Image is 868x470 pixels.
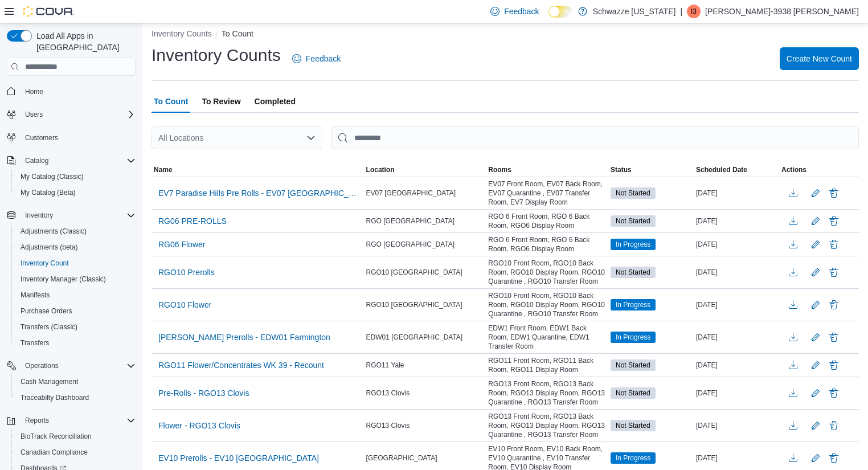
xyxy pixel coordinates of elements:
button: Manifests [11,287,140,303]
span: RG06 Flower [158,239,205,250]
button: Edit count details [809,357,822,374]
div: [DATE] [694,238,779,251]
span: Adjustments (beta) [16,240,136,254]
p: [PERSON_NAME]-3938 [PERSON_NAME] [705,5,859,18]
span: Traceabilty Dashboard [16,391,136,404]
button: Status [608,163,694,177]
span: RGO13 Clovis [366,421,410,430]
button: Delete [827,186,841,200]
span: Inventory [21,209,136,222]
span: Pre-Rolls - RGO13 Clovis [158,387,249,399]
span: Rooms [488,165,511,174]
span: [GEOGRAPHIC_DATA] [366,453,437,463]
input: This is a search bar. After typing your query, hit enter to filter the results lower in the page. [331,126,859,149]
a: Transfers (Classic) [16,320,82,334]
span: Not Started [611,215,656,227]
a: Cash Management [16,375,83,389]
span: Feedback [504,6,539,17]
span: Name [154,165,173,174]
span: Not Started [611,420,656,431]
div: RGO11 Front Room, RGO11 Back Room, RGO11 Display Room [486,354,608,377]
span: Home [21,84,136,98]
span: Dark Mode [548,18,549,18]
div: [DATE] [694,214,779,228]
span: Purchase Orders [21,306,72,316]
button: RGO10 Flower [154,296,216,313]
span: Users [21,108,136,121]
button: Adjustments (Classic) [11,223,140,239]
a: Feedback [288,47,345,70]
span: RGO10 [GEOGRAPHIC_DATA] [366,300,462,309]
button: Edit count details [809,264,822,281]
a: Canadian Compliance [16,446,92,459]
span: Status [611,165,632,174]
button: Cash Management [11,374,140,390]
span: Inventory Count [16,256,136,270]
button: Delete [827,238,841,251]
a: My Catalog (Classic) [16,170,88,183]
span: Not Started [616,360,650,370]
span: To Review [202,90,240,113]
span: Inventory [25,211,53,220]
button: Edit count details [809,296,822,313]
button: Edit count details [809,185,822,202]
button: Reports [2,412,140,428]
button: Customers [2,129,140,146]
button: RG06 Flower [154,236,210,253]
input: Dark Mode [548,6,572,18]
button: Edit count details [809,449,822,467]
span: Reports [21,414,136,427]
div: [DATE] [694,330,779,344]
span: Inventory Count [21,259,69,268]
span: Not Started [616,420,650,431]
span: In Progress [611,332,656,343]
span: EV7 Paradise Hills Pre Rolls - EV07 [GEOGRAPHIC_DATA] [158,187,357,199]
span: To Count [154,90,188,113]
span: In Progress [611,452,656,464]
span: RGO11 Flower/Concentrates WK 39 - Recount [158,359,324,371]
span: My Catalog (Beta) [21,188,76,197]
a: My Catalog (Beta) [16,186,80,199]
button: Inventory [2,207,140,223]
div: RGO13 Front Room, RGO13 Back Room, RGO13 Display Room, RGO13 Quarantine , RGO13 Transfer Room [486,377,608,409]
button: Edit count details [809,417,822,434]
button: Purchase Orders [11,303,140,319]
span: Adjustments (Classic) [16,224,136,238]
button: Inventory Manager (Classic) [11,271,140,287]
span: EV10 Prerolls - EV10 [GEOGRAPHIC_DATA] [158,452,319,464]
nav: An example of EuiBreadcrumbs [152,28,859,42]
span: EV07 [GEOGRAPHIC_DATA] [366,189,456,198]
button: Reports [21,414,54,427]
span: Transfers (Classic) [21,322,77,332]
span: EDW01 [GEOGRAPHIC_DATA] [366,333,463,342]
span: Adjustments (beta) [21,243,78,252]
span: Create New Count [787,53,852,64]
span: In Progress [611,239,656,250]
a: Traceabilty Dashboard [16,391,93,404]
div: EDW1 Front Room, EDW1 Back Room, EDW1 Quarantine, EDW1 Transfer Room [486,321,608,353]
p: | [680,5,682,18]
button: Transfers (Classic) [11,319,140,335]
button: Delete [827,451,841,465]
span: Not Started [611,267,656,278]
button: Delete [827,419,841,432]
div: RGO13 Front Room, RGO13 Back Room, RGO13 Display Room, RGO13 Quarantine , RGO13 Transfer Room [486,410,608,442]
button: Adjustments (beta) [11,239,140,255]
span: BioTrack Reconciliation [21,432,92,441]
div: [DATE] [694,386,779,400]
span: Not Started [616,188,650,198]
span: In Progress [616,300,650,310]
span: [PERSON_NAME] Prerolls - EDW01 Farmington [158,332,330,343]
span: Not Started [611,387,656,399]
span: Location [366,165,395,174]
a: BioTrack Reconciliation [16,430,96,443]
span: In Progress [616,239,650,250]
span: RGO [GEOGRAPHIC_DATA] [366,216,455,226]
span: RGO10 [GEOGRAPHIC_DATA] [366,268,462,277]
button: Location [364,163,486,177]
span: Not Started [611,359,656,371]
button: My Catalog (Classic) [11,169,140,185]
span: In Progress [616,453,650,463]
span: Inventory Manager (Classic) [21,275,106,284]
img: Cova [23,6,74,17]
